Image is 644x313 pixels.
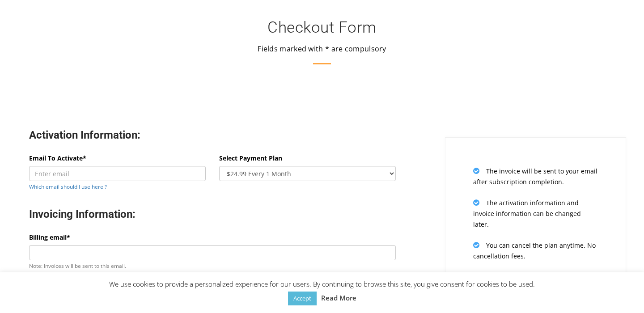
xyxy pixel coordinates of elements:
[219,153,282,164] label: Select Payment Plan
[29,183,107,190] a: Which email should I use here ?
[473,165,598,187] p: The invoice will be sent to your email after subscription completion.
[29,232,70,243] label: Billing email*
[473,240,598,262] p: You can cancel the plan anytime. No cancellation fees.
[29,207,396,221] h3: Invoicing Information:
[29,153,86,164] label: Email To Activate*
[29,166,206,181] input: Enter email
[599,270,644,313] iframe: Chat Widget
[109,279,535,302] span: We use cookies to provide a personalized experience for our users. By continuing to browse this s...
[29,128,396,142] h3: Activation Information:
[288,292,317,305] a: Accept
[473,271,598,293] p: Payment will only be made after trial period ends.
[321,292,356,303] a: Read More
[473,197,598,230] p: The activation information and invoice information can be changed later.
[29,262,126,269] small: Note: Invoices will be sent to this email.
